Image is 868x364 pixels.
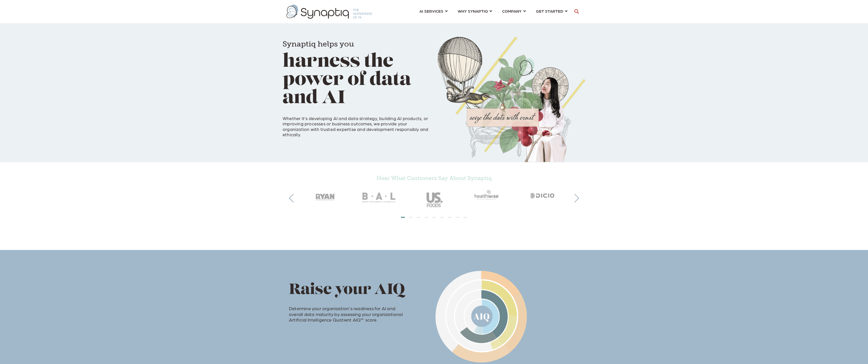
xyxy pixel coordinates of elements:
[536,6,567,16] a: GET STARTED
[440,217,444,218] li: Page dot 6
[283,33,430,108] h1: harness the power of data and AI
[458,8,488,14] span: WHY SYNAPTIQ
[401,217,405,218] li: Page dot 1
[502,8,522,14] span: COMPANY
[432,217,436,218] li: Page dot 5
[283,142,336,155] iframe: Embedded CTA
[464,217,467,218] li: Page dot 9
[448,217,452,218] li: Page dot 7
[289,283,405,298] span: Raise your AIQ
[458,6,492,16] a: WHY SYNAPTIQ
[571,194,579,202] button: Next
[419,6,448,16] a: AI SERVICES
[346,142,411,155] iframe: Embedded CTA
[352,184,407,212] img: BAL_gray50
[461,184,516,206] img: Healthwise_gray50
[407,184,461,212] img: USFoods_gray50
[536,8,563,14] span: GET STARTED
[283,110,430,137] p: Whether it’s developing AI and data strategy, building AI products, or improving processes or bus...
[289,327,358,340] iframe: Embedded CTA
[456,217,459,218] li: Page dot 8
[516,184,570,206] img: Dicio
[289,300,411,323] p: Determine your organization's readiness for AI and overall data maturity by assessing your organi...
[283,39,354,49] span: Synaptiq helps you
[414,3,573,21] nav: menu
[424,217,428,218] li: Page dot 4
[438,36,585,162] img: Collage of girl, balloon, bird, and butterfly, with seize the data with ernst text
[502,6,526,16] a: COMPANY
[404,225,464,238] iframe: Embedded CTA
[289,194,297,202] button: Previous
[417,217,420,218] li: Page dot 3
[409,217,413,218] li: Page dot 2
[298,175,570,181] h5: Hear What Customers Say About Synaptiq
[298,184,352,206] img: RyanCompanies_gray50_2
[286,5,372,19] img: synaptiq logo-1
[419,8,443,14] span: AI SERVICES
